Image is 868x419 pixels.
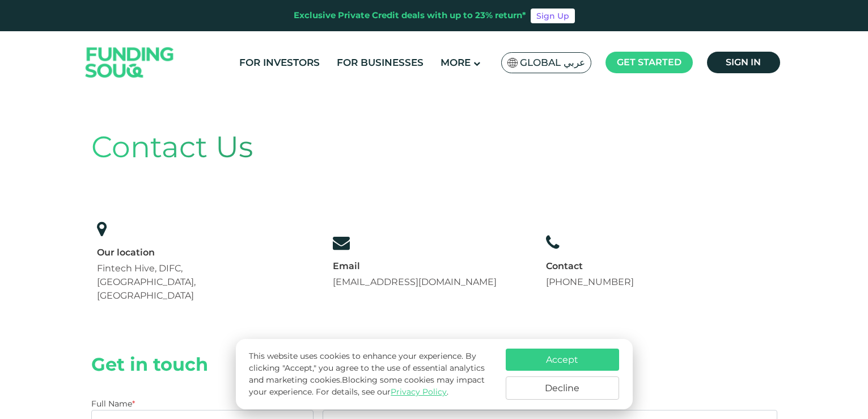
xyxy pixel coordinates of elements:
[334,53,426,72] a: For Businesses
[236,53,323,72] a: For Investors
[316,387,448,397] span: For details, see our .
[520,56,585,69] span: Global عربي
[91,125,777,169] div: Contact Us
[249,350,494,398] p: This website uses cookies to enhance your experience. By clicking "Accept," you agree to the use ...
[726,57,761,68] span: Sign in
[91,354,777,375] h2: Get in touch
[97,263,196,301] span: Fintech Hive, DIFC, [GEOGRAPHIC_DATA], [GEOGRAPHIC_DATA]
[617,57,681,68] span: Get started
[507,58,518,68] img: SA Flag
[333,276,497,287] a: [EMAIL_ADDRESS][DOMAIN_NAME]
[546,276,634,287] a: [PHONE_NUMBER]
[333,260,497,273] div: Email
[91,399,135,409] label: Full Name
[391,387,447,397] a: Privacy Policy
[506,376,619,400] button: Decline
[74,34,185,91] img: Logo
[546,260,634,273] div: Contact
[249,375,485,397] span: Blocking some cookies may impact your experience.
[97,246,283,259] div: Our location
[441,57,471,68] span: More
[531,9,575,23] a: Sign Up
[707,52,780,73] a: Sign in
[294,9,526,22] div: Exclusive Private Credit deals with up to 23% return*
[506,349,619,371] button: Accept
